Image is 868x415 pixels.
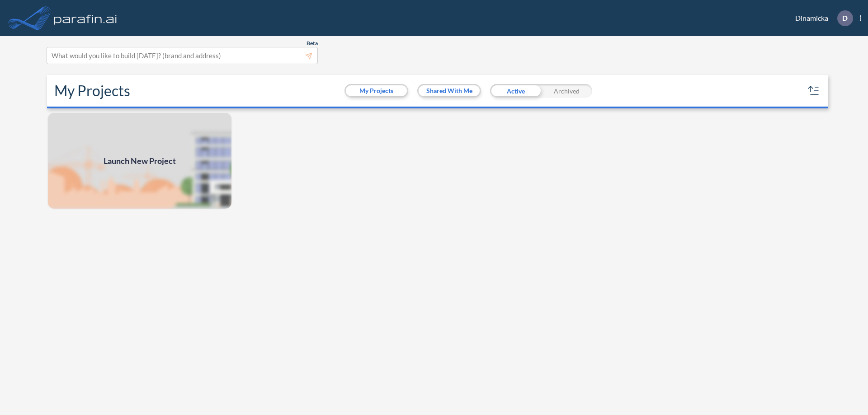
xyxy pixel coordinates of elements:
[807,84,821,98] button: sort
[47,112,232,210] img: add
[104,155,176,167] span: Launch New Project
[346,85,407,96] button: My Projects
[307,40,318,47] span: Beta
[52,9,119,27] img: logo
[490,84,541,98] div: Active
[782,10,861,26] div: Dinamicka
[47,112,232,210] a: Launch New Project
[541,84,592,98] div: Archived
[54,82,130,99] h2: My Projects
[419,85,480,96] button: Shared With Me
[842,14,848,22] p: D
